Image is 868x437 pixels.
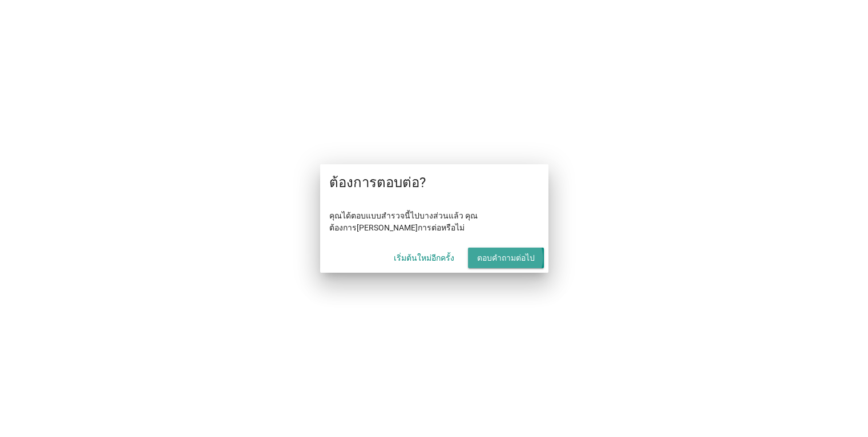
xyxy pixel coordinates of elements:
button: ตอบคำถามต่อไป [468,248,544,268]
font: เริ่มต้นใหม่อีกครั้ง [394,253,454,262]
font: ต้องการตอบต่อ? [329,175,426,191]
font: ตอบคำถามต่อไป [477,253,535,262]
button: เริ่มต้นใหม่อีกครั้ง [385,248,463,268]
font: คุณได้ตอบแบบสำรวจนี้ไปบางส่วนแล้ว คุณต้องการ[PERSON_NAME]การต่อหรือไม่ [329,211,478,232]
